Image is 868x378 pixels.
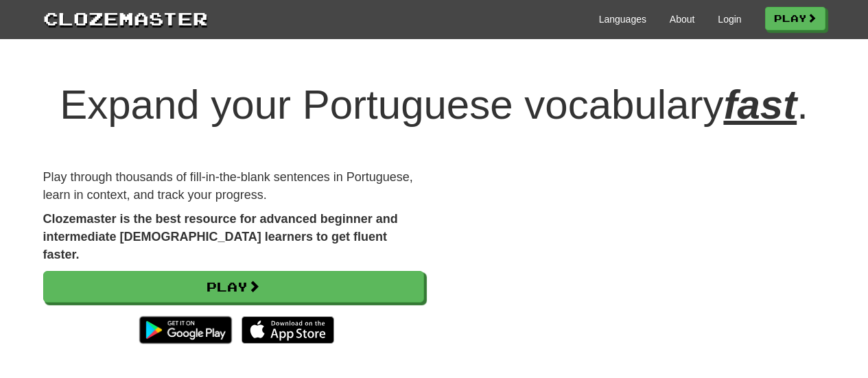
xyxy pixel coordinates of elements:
a: About [670,12,695,26]
a: Login [718,12,741,26]
a: Clozemaster [43,5,208,31]
h1: Expand your Portuguese vocabulary . [43,82,825,128]
img: Get it on Google Play [132,309,239,351]
img: Download_on_the_App_Store_Badge_US-UK_135x40-25178aeef6eb6b83b96f5f2d004eda3bffbb37122de64afbaef7... [242,316,334,344]
a: Play [765,7,825,30]
em: fast [723,82,797,128]
p: Play through thousands of fill-in-the-blank sentences in Portuguese, learn in context, and track ... [43,169,424,204]
a: Languages [599,12,646,26]
strong: Clozemaster is the best resource for advanced beginner and intermediate [DEMOGRAPHIC_DATA] learne... [43,212,398,261]
a: Play [43,271,424,303]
